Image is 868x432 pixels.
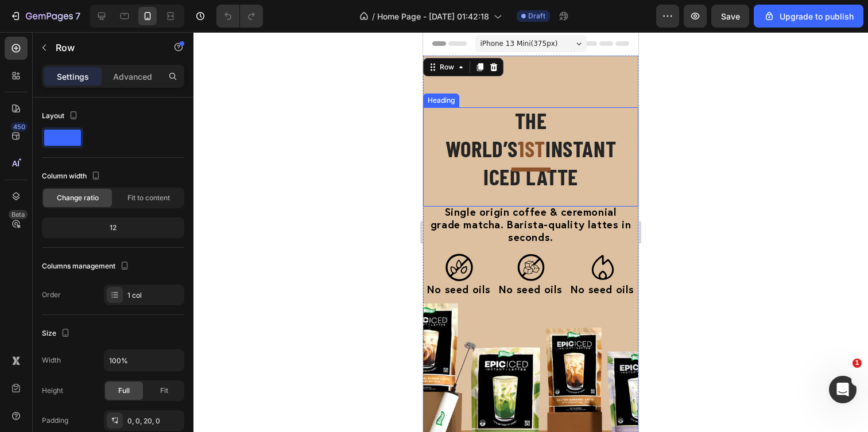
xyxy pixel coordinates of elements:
[56,41,153,55] p: Row
[377,10,489,22] span: Home Page - [DATE] 01:42:18
[160,386,168,396] span: Fit
[42,415,68,426] div: Padding
[423,32,638,432] iframe: Design area
[42,326,72,341] div: Size
[216,5,263,28] div: Undo/Redo
[11,122,28,131] div: 450
[42,259,131,274] div: Columns management
[5,5,86,28] button: 7
[764,10,854,22] div: Upgrade to publish
[113,71,152,83] p: Advanced
[127,416,181,426] div: 0, 0, 20, 0
[42,169,103,184] div: Column width
[754,5,863,28] button: Upgrade to publish
[42,355,61,365] div: Width
[75,9,80,23] p: 7
[42,386,63,396] div: Height
[44,220,182,236] div: 12
[57,193,99,203] span: Change ratio
[852,359,862,368] span: 1
[118,386,130,396] span: Full
[721,11,740,21] span: Save
[372,10,375,22] span: /
[528,11,545,21] span: Draft
[104,350,184,371] input: Auto
[57,71,89,83] p: Settings
[127,290,181,301] div: 1 col
[9,210,28,219] div: Beta
[711,5,749,28] button: Save
[829,376,857,403] iframe: Intercom live chat
[42,290,61,300] div: Order
[42,108,80,124] div: Layout
[127,193,170,203] span: Fit to content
